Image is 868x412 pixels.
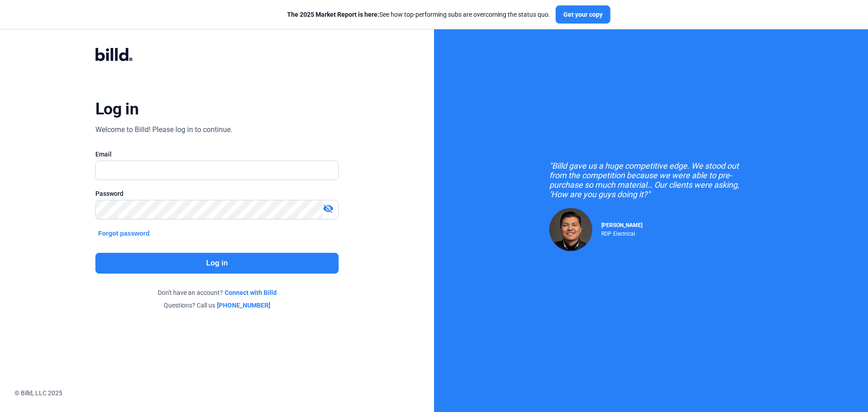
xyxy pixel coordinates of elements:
div: RDP Electrical [601,228,642,237]
div: Questions? Call us [95,301,339,310]
img: Raul Pacheco [549,208,592,251]
div: Don't have an account? [95,288,339,297]
button: Log in [95,253,339,274]
button: Forgot password [95,228,152,238]
div: Log in [95,99,138,119]
span: [PERSON_NAME] [601,222,642,228]
a: Connect with Billd [225,288,277,297]
div: See how top-performing subs are overcoming the status quo. [287,10,550,19]
span: The 2025 Market Report is here: [287,11,379,18]
div: Welcome to Billd! Please log in to continue. [95,124,232,135]
div: Password [95,189,339,198]
div: Email [95,150,339,159]
mat-icon: visibility_off [323,203,334,214]
div: "Billd gave us a huge competitive edge. We stood out from the competition because we were able to... [549,161,753,199]
a: [PHONE_NUMBER] [217,301,270,310]
button: Get your copy [556,5,610,24]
